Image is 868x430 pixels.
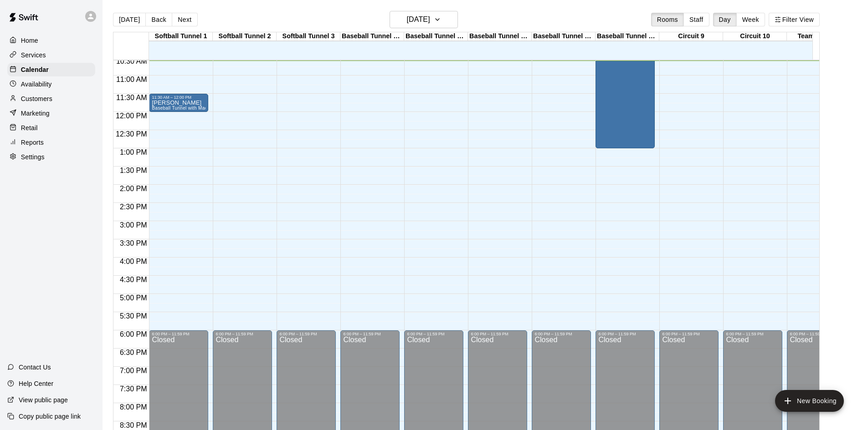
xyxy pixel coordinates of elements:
a: Settings [7,150,95,164]
button: Back [145,13,172,26]
p: Marketing [21,109,50,118]
div: 10:00 AM – 1:00 PM: Keith [596,39,655,148]
div: 6:00 PM – 11:59 PM [662,332,716,336]
span: 8:30 PM [118,421,149,429]
button: Staff [683,13,709,26]
div: 6:00 PM – 11:59 PM [279,332,333,336]
a: Home [7,34,95,47]
p: Retail [21,123,38,132]
span: 5:30 PM [118,312,149,320]
a: Services [7,48,95,62]
button: Week [736,13,765,26]
div: 6:00 PM – 11:59 PM [534,332,588,336]
div: 6:00 PM – 11:59 PM [152,332,205,336]
button: Day [713,13,737,26]
div: Circuit 10 [723,32,787,41]
div: Baseball Tunnel 8 (Mound) [596,32,659,41]
span: 6:30 PM [118,349,149,356]
span: 7:00 PM [118,367,149,374]
button: Filter View [769,13,820,26]
a: Retail [7,121,95,135]
div: Softball Tunnel 2 [213,32,277,41]
button: Next [172,13,197,26]
button: [DATE] [390,11,458,28]
span: 2:30 PM [118,203,149,211]
div: 6:00 PM – 11:59 PM [598,332,652,336]
div: 6:00 PM – 11:59 PM [216,332,269,336]
span: 11:30 AM [114,94,149,101]
span: 12:30 PM [113,130,149,138]
div: 11:30 AM – 12:00 PM: Montoya [149,94,208,112]
a: Marketing [7,106,95,120]
p: View public page [19,395,68,405]
div: Softball Tunnel 3 [277,32,340,41]
span: 11:00 AM [114,76,149,83]
a: Reports [7,136,95,149]
span: Baseball Tunnel with Machine [152,106,216,111]
div: 6:00 PM – 11:59 PM [726,332,780,336]
span: 5:00 PM [118,294,149,302]
p: Contact Us [19,363,51,372]
button: Rooms [651,13,684,26]
span: 4:00 PM [118,258,149,265]
span: 10:30 AM [114,57,149,65]
span: 3:00 PM [118,221,149,229]
div: Baseball Tunnel 5 (Machine) [404,32,468,41]
div: 6:00 PM – 11:59 PM [790,332,843,336]
div: 11:30 AM – 12:00 PM [152,95,205,100]
span: 2:00 PM [118,185,149,192]
div: Team Room 1 [787,32,851,41]
span: 3:30 PM [118,239,149,247]
span: 1:00 PM [118,148,149,156]
div: Baseball Tunnel 6 (Machine) [468,32,532,41]
div: Circuit 9 [659,32,723,41]
span: 6:00 PM [118,330,149,338]
p: Home [21,36,38,45]
span: 4:30 PM [118,276,149,283]
button: add [775,390,844,412]
h6: [DATE] [407,13,430,26]
p: Availability [21,80,52,89]
p: Help Center [19,379,53,388]
div: 6:00 PM – 11:59 PM [471,332,524,336]
button: [DATE] [113,13,146,26]
div: 6:00 PM – 11:59 PM [407,332,461,336]
div: 6:00 PM – 11:59 PM [343,332,397,336]
div: Baseball Tunnel 7 (Mound/Machine) [532,32,596,41]
span: 1:30 PM [118,167,149,174]
p: Settings [21,152,45,162]
a: Availability [7,77,95,91]
span: 7:30 PM [118,385,149,393]
a: Calendar [7,63,95,76]
div: Baseball Tunnel 4 (Machine) [340,32,404,41]
div: Softball Tunnel 1 [149,32,213,41]
p: Reports [21,138,44,147]
span: 8:00 PM [118,403,149,411]
p: Customers [21,94,52,103]
p: Calendar [21,65,49,74]
a: Customers [7,92,95,106]
p: Copy public page link [19,412,81,421]
p: Services [21,51,46,60]
span: 12:00 PM [113,112,149,120]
